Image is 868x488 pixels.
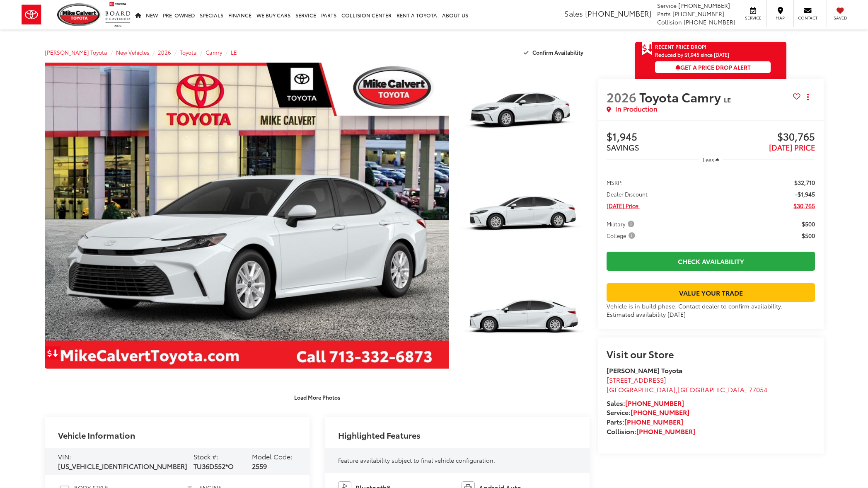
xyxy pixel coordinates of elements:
button: Actions [800,90,815,104]
span: [DATE] Price: [607,202,640,210]
span: [PHONE_NUMBER] [585,8,651,19]
strong: Service: [607,407,689,417]
span: $32,710 [794,178,815,187]
span: dropdown dots [807,94,809,100]
span: $500 [802,231,815,240]
img: Mike Calvert Toyota [57,3,101,26]
span: Map [771,15,789,21]
a: Expand Photo 0 [45,63,449,369]
span: Dealer Discount [607,190,648,198]
a: Check Availability [607,252,815,270]
span: [DATE] PRICE [769,142,815,153]
div: Vehicle is in build phase. Contact dealer to confirm availability. Estimated availability [DATE] [607,302,815,318]
span: $30,765 [711,131,815,143]
span: 77054 [749,384,767,394]
a: New Vehicles [116,49,149,56]
span: $500 [802,220,815,228]
span: Get a Price Drop Alert [675,63,751,71]
strong: Parts: [607,417,683,426]
span: VIN: [58,452,71,461]
button: Load More Photos [288,390,346,404]
span: Service [657,1,677,10]
img: 2026 Toyota Camry LE [457,61,591,163]
span: Military [607,220,636,228]
a: Get Price Drop Alert Recent Price Drop! [635,42,786,52]
span: Saved [831,15,849,21]
span: Service [744,15,762,21]
a: 2026 [158,49,171,56]
span: Feature availability subject to final vehicle configuration. [338,456,495,464]
span: Toyota Camry [639,88,724,106]
button: Confirm Availability [519,45,590,60]
span: [GEOGRAPHIC_DATA] [607,384,676,394]
span: TU36D552*O [193,461,234,471]
span: Collision [657,18,682,26]
span: [PHONE_NUMBER] [672,10,724,18]
span: Reduced by $1,945 since [DATE] [655,52,771,57]
img: 2026 Toyota Camry LE [457,269,591,370]
a: [STREET_ADDRESS] [GEOGRAPHIC_DATA],[GEOGRAPHIC_DATA] 77054 [607,375,767,394]
strong: Collision: [607,426,695,436]
button: Less [699,152,723,167]
span: College [607,231,637,240]
span: Confirm Availability [532,49,583,56]
a: [PHONE_NUMBER] [631,407,689,417]
a: Expand Photo 3 [458,270,590,369]
button: Military [607,220,637,228]
span: Recent Price Drop! [655,43,706,50]
span: Less [703,156,714,163]
h2: Vehicle Information [58,430,135,439]
span: [STREET_ADDRESS] [607,375,666,384]
a: LE [231,49,237,56]
span: Sales [564,8,583,19]
span: Get Price Drop Alert [642,42,653,56]
span: Stock #: [193,452,219,461]
span: -$1,945 [795,190,815,198]
a: Expand Photo 2 [458,166,590,265]
a: Get Price Drop Alert [45,346,61,359]
span: [GEOGRAPHIC_DATA] [678,384,747,394]
span: $1,945 [607,131,711,143]
button: College [607,231,638,240]
a: Toyota [180,49,197,56]
strong: Sales: [607,398,684,408]
img: 2026 Toyota Camry LE [41,61,453,370]
a: Value Your Trade [607,283,815,302]
span: , [607,384,767,394]
a: [PHONE_NUMBER] [636,426,695,436]
span: Parts [657,10,671,18]
span: [PHONE_NUMBER] [684,18,735,26]
span: $30,765 [793,202,815,210]
span: Contact [798,15,817,21]
a: [PERSON_NAME] Toyota [45,49,107,56]
a: [PHONE_NUMBER] [624,417,683,426]
img: 2026 Toyota Camry LE [457,165,591,266]
span: Model Code: [252,452,293,461]
h2: Visit our Store [607,348,815,359]
span: [PHONE_NUMBER] [678,1,730,10]
a: [PHONE_NUMBER] [625,398,684,408]
span: 2559 [252,461,267,471]
a: Expand Photo 1 [458,63,590,162]
a: Camry [206,49,222,56]
span: MSRP: [607,178,623,187]
h2: Highlighted Features [338,430,421,439]
span: SAVINGS [607,142,639,153]
span: LE [724,95,731,104]
span: [US_VEHICLE_IDENTIFICATION_NUMBER] [58,461,187,471]
span: 2026 [607,88,636,106]
strong: [PERSON_NAME] Toyota [607,365,682,375]
span: In Production [615,104,658,114]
